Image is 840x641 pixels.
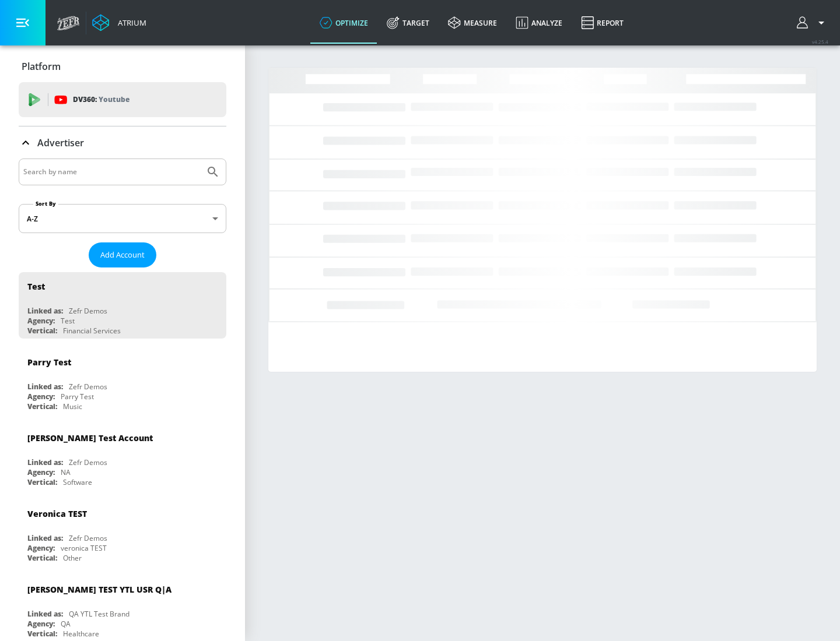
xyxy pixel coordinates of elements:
div: [PERSON_NAME] Test AccountLinked as:Zefr DemosAgency:NAVertical:Software [19,424,226,490]
div: Linked as: [27,609,63,619]
div: Linked as: [27,306,63,316]
a: Analyze [506,2,572,44]
div: A-Z [19,204,226,233]
span: v 4.25.4 [812,38,828,45]
div: Parry Test [61,392,94,401]
p: Platform [22,60,61,73]
div: Zefr Demos [69,306,107,316]
div: DV360: Youtube [19,82,226,117]
div: QA [61,619,71,629]
div: TestLinked as:Zefr DemosAgency:TestVertical:Financial Services [19,272,226,339]
label: Sort By [33,200,58,207]
button: Add Account [89,242,156,267]
div: Vertical: [27,553,57,563]
div: Parry TestLinked as:Zefr DemosAgency:Parry TestVertical:Music [19,348,226,414]
a: measure [439,2,506,44]
div: Veronica TESTLinked as:Zefr DemosAgency:veronica TESTVertical:Other [19,499,226,566]
span: Add Account [100,248,145,262]
div: Linked as: [27,382,63,392]
div: Atrium [113,17,146,28]
a: optimize [310,2,377,44]
p: DV360: [73,93,129,106]
a: Atrium [92,14,146,31]
div: Agency: [27,316,55,326]
a: Report [572,2,633,44]
div: Platform [19,50,226,83]
div: Parry Test [27,357,71,368]
div: Vertical: [27,477,57,487]
p: Advertiser [37,136,84,149]
div: Agency: [27,619,55,629]
div: Test [61,316,75,326]
div: Zefr Demos [69,382,107,392]
div: Vertical: [27,629,57,639]
div: Linked as: [27,457,63,467]
div: [PERSON_NAME] TEST YTL USR Q|A [27,584,171,595]
div: Other [63,553,82,563]
div: Music [63,401,82,411]
div: Software [63,477,92,487]
div: veronica TEST [61,543,107,553]
div: Agency: [27,467,55,477]
div: [PERSON_NAME] Test Account [27,432,153,443]
div: Healthcare [63,629,99,639]
div: Zefr Demos [69,457,107,467]
div: QA YTL Test Brand [69,609,129,619]
div: NA [61,467,71,477]
div: Financial Services [63,326,121,336]
div: Test [27,281,45,292]
div: Vertical: [27,401,57,411]
div: Vertical: [27,326,57,336]
div: Veronica TEST [27,508,87,519]
input: Search by name [23,164,200,179]
div: Linked as: [27,533,63,543]
div: Agency: [27,543,55,553]
div: Zefr Demos [69,533,107,543]
div: Advertiser [19,126,226,159]
div: Agency: [27,392,55,401]
a: Target [377,2,439,44]
p: Youtube [99,93,129,105]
